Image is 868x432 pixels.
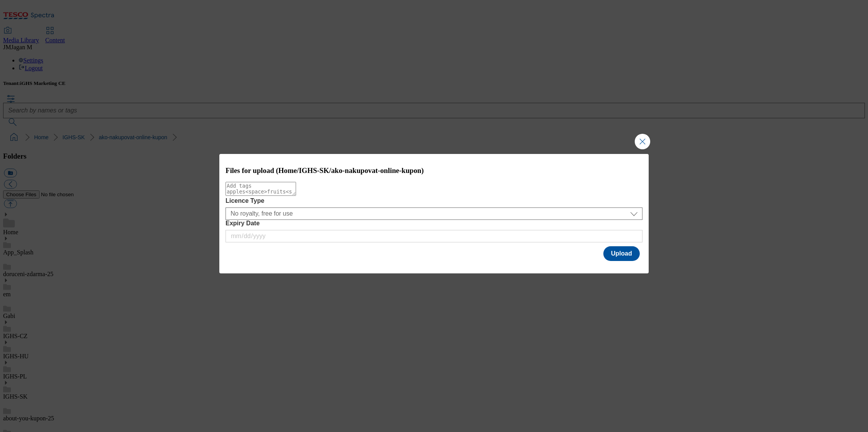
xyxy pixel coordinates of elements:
[603,246,640,261] button: Upload
[219,154,649,274] div: Modal
[226,166,642,175] h3: Files for upload (Home/IGHS-SK/ako-nakupovat-online-kupon)
[226,197,642,204] label: Licence Type
[635,134,650,149] button: Close Modal
[226,220,642,227] label: Expiry Date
